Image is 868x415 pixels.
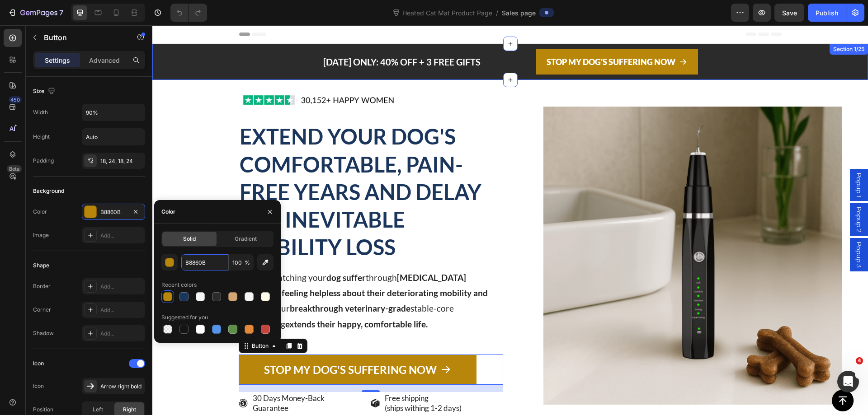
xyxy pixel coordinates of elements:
[383,24,546,49] a: STOP MY DOG'S SUFFERING NOW
[33,208,47,216] div: Color
[33,261,49,270] div: Shape
[502,8,536,18] span: Sales page
[33,282,51,290] div: Border
[183,235,196,243] span: Solid
[702,181,711,207] span: Popup 2
[782,9,797,17] span: Save
[45,56,70,65] p: Settings
[394,29,523,44] p: STOP MY DOG'S SUFFERING NOW
[174,247,213,257] strong: dog suffer
[100,283,143,291] div: Add...
[100,306,143,314] div: Add...
[33,359,44,368] div: Icon
[33,306,51,314] div: Corner
[774,4,804,22] button: Save
[161,313,208,322] div: Suggested for you
[816,8,838,18] div: Publish
[245,259,250,267] span: %
[82,129,145,145] input: Auto
[808,4,846,22] button: Publish
[152,25,868,415] iframe: Design area
[87,262,335,288] strong: feeling helpless about their deteriorating mobility and comfort?
[123,406,136,414] span: Right
[86,60,245,89] img: gempages_485408103781631230-d4649677-f75c-4d53-ba51-14e4cd3a1fef.png
[100,232,143,240] div: Add...
[702,216,711,242] span: Popup 3
[100,330,143,338] div: Add...
[112,337,284,351] p: STOP MY DOG'S SUFFERING NOW
[837,371,859,392] iframe: Intercom live chat
[93,406,103,414] span: Left
[170,4,207,22] div: Undo/Redo
[100,382,143,391] div: Arrow right bold
[89,56,120,65] p: Advanced
[33,406,53,414] div: Position
[86,329,325,359] a: STOP MY DOG'S SUFFERING NOW
[98,317,118,325] div: Button
[87,245,350,307] p: Tired of watching your through and Our stable-core engineering
[161,281,197,289] div: Recent colors
[82,104,145,121] input: Auto
[401,8,494,18] span: Heated Cat Mat Product Page
[137,278,258,288] strong: breakthrough veterinary-grade
[181,254,228,270] input: Eg: FFFFFF
[33,382,44,390] div: Icon
[59,7,63,18] p: 7
[702,147,711,172] span: Popup 1
[33,329,54,337] div: Shadow
[33,85,57,98] div: Size
[133,294,275,304] strong: extends their happy, comfortable life.
[496,8,498,18] span: /
[100,157,143,165] div: 18, 24, 18, 24
[4,4,67,22] button: 7
[33,187,64,195] div: Background
[9,96,22,103] div: 450
[679,20,714,28] div: Section 1/25
[7,165,22,173] div: Beta
[33,231,49,239] div: Image
[856,357,863,364] span: 4
[391,81,689,379] img: gempages_485408103781631230-9ae5482e-408e-485e-9d34-3880ccbf3e08.png
[161,208,175,216] div: Color
[33,108,48,117] div: Width
[171,31,328,42] span: [DATE] ONLY: 40% OFF + 3 FREE GIFTS
[44,32,121,43] p: Button
[33,133,50,141] div: Height
[235,235,257,243] span: Gradient
[86,97,351,236] h2: EXTEND YOUR DOG'S COMFORTABLE, PAIN-FREE YEARS AND DELAY THE INEVITABLE MOBILITY LOSS
[100,208,127,216] div: B8860B
[33,157,54,165] div: Padding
